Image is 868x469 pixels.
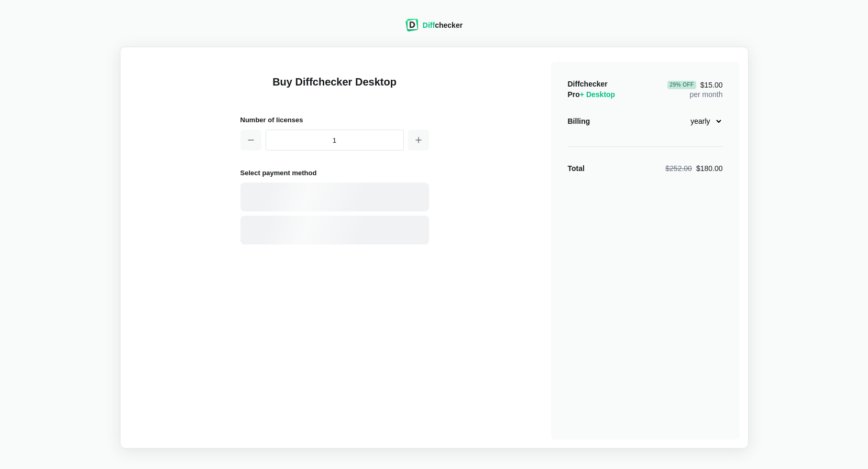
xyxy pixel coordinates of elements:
[667,81,722,89] span: $15.00
[423,20,463,30] div: checker
[667,79,722,100] div: per month
[423,21,435,29] span: Diff
[568,90,616,99] span: Pro
[405,25,463,33] a: Diffchecker logoDiffchecker
[568,164,585,173] strong: Total
[240,74,429,102] h1: Buy Diffchecker Desktop
[405,19,419,31] img: Diffchecker logo
[580,90,615,99] span: + Desktop
[266,130,404,151] input: 1
[568,80,608,88] span: Diffchecker
[665,163,722,174] div: $180.00
[240,167,429,178] h2: Select payment method
[665,164,692,173] span: $252.00
[240,114,429,125] h2: Number of licenses
[568,116,590,126] div: Billing
[667,81,696,89] div: 29 % Off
